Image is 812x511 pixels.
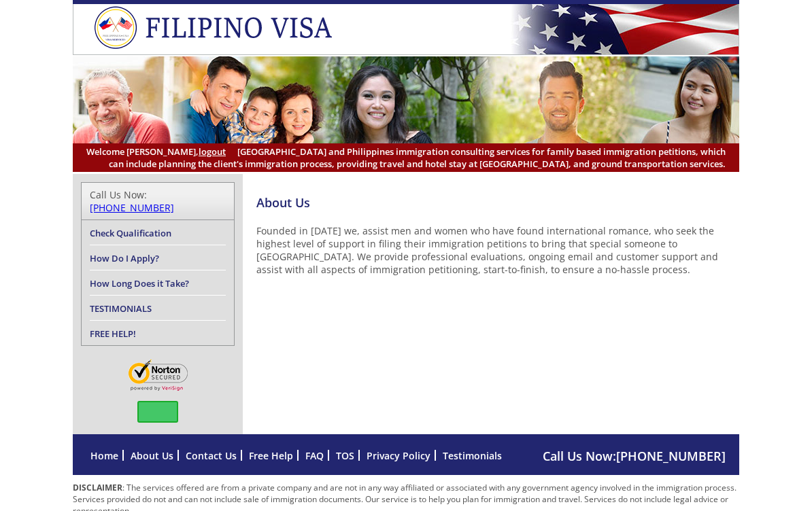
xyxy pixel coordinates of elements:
a: Free Help [249,449,293,462]
span: [GEOGRAPHIC_DATA] and Philippines immigration consulting services for family based immigration pe... [86,145,726,170]
a: Privacy Policy [367,449,430,462]
a: About Us [131,449,173,462]
a: TOS [336,449,354,462]
a: FAQ [305,449,324,462]
a: How Do I Apply? [90,252,159,264]
span: Call Us Now: [543,448,726,464]
h4: About Us [256,194,739,211]
a: FREE HELP! [90,328,136,340]
a: Testimonials [443,449,502,462]
div: Call Us Now: [90,188,226,214]
span: Welcome [PERSON_NAME], [86,145,226,158]
p: Founded in [DATE] we, assist men and women who have found international romance, who seek the hig... [256,224,739,276]
a: Home [90,449,118,462]
a: How Long Does it Take? [90,277,189,289]
a: Contact Us [186,449,237,462]
a: logout [199,145,226,158]
a: TESTIMONIALS [90,302,152,315]
a: [PHONE_NUMBER] [616,448,726,464]
a: Check Qualification [90,227,171,239]
strong: DISCLAIMER [73,482,122,493]
a: [PHONE_NUMBER] [90,201,174,214]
